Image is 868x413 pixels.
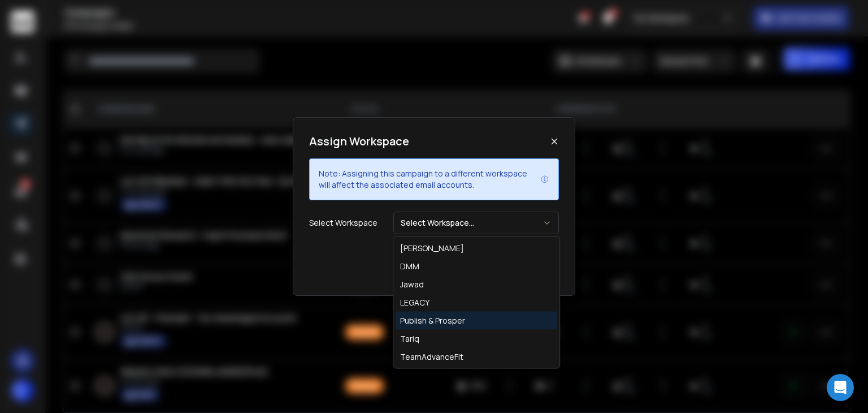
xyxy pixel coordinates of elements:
[393,212,559,234] button: Select Workspace...
[400,261,419,272] div: DMM
[319,168,536,191] p: Note: Assigning this campaign to a different workspace will affect the associated email accounts.
[400,333,419,345] div: Tariq
[400,279,424,290] div: Jawad
[400,351,463,363] div: TeamAdvanceFit
[400,243,464,254] div: [PERSON_NAME]
[400,297,429,308] div: LEGACY
[827,374,854,401] div: Open Intercom Messenger
[309,134,409,149] h1: Assign Workspace
[400,315,465,326] div: Publish & Prosper
[309,217,382,229] p: Select Workspace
